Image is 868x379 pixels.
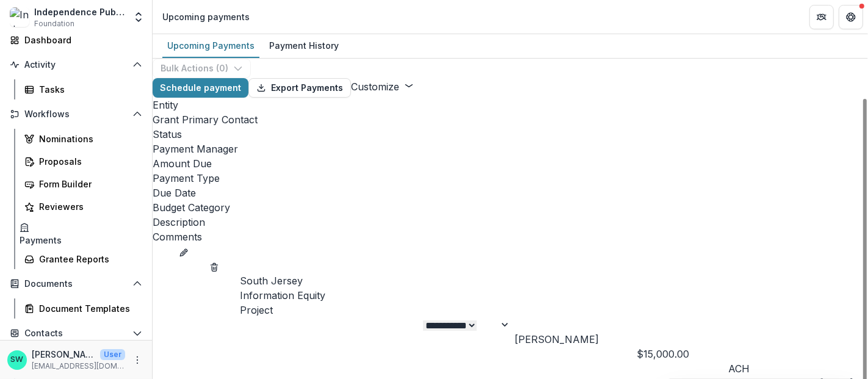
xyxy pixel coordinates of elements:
[209,259,219,273] button: delete
[264,37,344,54] div: Payment History
[20,129,147,149] a: Nominations
[153,98,868,112] div: Entity
[162,34,259,58] a: Upcoming Payments
[39,302,137,315] div: Document Templates
[24,60,128,70] span: Activity
[153,142,868,156] div: Payment Manager
[153,215,868,229] div: Description
[153,127,868,142] div: Status
[153,200,868,215] div: Budget Category
[153,156,868,171] div: Amount Due
[809,5,834,29] button: Partners
[248,78,351,98] button: Export Payments
[153,112,868,127] div: Grant Primary Contact
[153,229,868,244] div: Comments
[24,328,128,339] span: Contacts
[5,274,147,294] button: Open Documents
[11,356,24,364] div: Sherella WIlliams
[39,200,137,213] div: Reviewers
[20,174,147,194] a: Form Builder
[153,59,251,78] button: Bulk Actions (0)
[10,7,29,27] img: Independence Public Media Foundation
[153,171,868,186] div: Payment Type
[24,109,128,120] span: Workflows
[637,347,728,361] div: $15,000.00
[20,298,147,319] a: Document Templates
[20,79,147,99] a: Tasks
[130,5,147,29] button: Open entity switcher
[20,249,147,269] a: Grantee Reports
[153,186,868,200] div: Due Date
[839,5,863,29] button: Get Help
[264,34,344,58] a: Payment History
[5,323,147,343] button: Open Contacts
[32,348,95,361] p: [PERSON_NAME]
[162,10,250,23] div: Upcoming payments
[39,178,137,190] div: Form Builder
[20,234,62,247] div: Payments
[39,253,137,265] div: Grantee Reports
[130,353,145,367] button: More
[162,37,259,54] div: Upcoming Payments
[728,361,820,376] div: ACH
[20,197,147,217] a: Reviewers
[5,104,147,124] button: Open Workflows
[39,83,137,96] div: Tasks
[32,361,125,372] p: [EMAIL_ADDRESS][DOMAIN_NAME]
[24,34,137,46] div: Dashboard
[20,219,62,247] a: Payments
[24,279,128,289] span: Documents
[39,155,137,168] div: Proposals
[153,78,248,98] button: Schedule payment
[34,18,74,29] span: Foundation
[34,5,125,18] div: Independence Public Media Foundation
[515,332,637,347] div: [PERSON_NAME]
[20,151,147,171] a: Proposals
[157,8,255,26] nav: breadcrumb
[240,275,325,316] a: South Jersey Information Equity Project
[5,30,147,50] a: Dashboard
[5,55,147,74] button: Open Activity
[39,132,137,145] div: Nominations
[100,349,125,360] p: User
[351,79,414,94] button: Customize
[179,244,189,259] button: edit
